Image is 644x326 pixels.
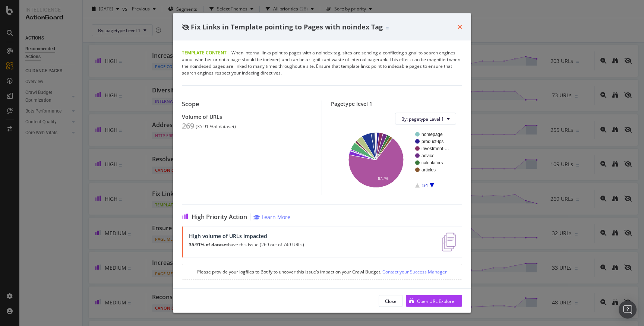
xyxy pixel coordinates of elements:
[173,13,471,313] div: modal
[182,50,227,56] span: Template Content
[331,101,462,107] div: Pagetype level 1
[379,295,403,307] button: Close
[192,213,247,221] span: High Priority Action
[182,101,313,108] div: Scope
[182,24,189,30] div: eye-slash
[182,114,313,120] div: Volume of URLs
[422,146,449,151] text: investment-…
[228,50,230,56] span: |
[422,183,428,188] text: 1/4
[422,139,443,144] text: product-lps
[422,167,436,173] text: articles
[182,121,194,130] div: 269
[262,213,290,221] div: Learn More
[189,241,228,248] strong: 35.91% of dataset
[182,50,462,76] div: When internal links point to pages with a noindex tag, sites are sending a conflicting signal to ...
[378,177,388,181] text: 67.7%
[196,124,236,129] div: ( 35.91 % of dataset )
[337,131,456,189] svg: A chart.
[253,213,290,221] a: Learn More
[381,269,447,275] a: Contact your Success Manager
[191,22,383,31] span: Fix Links in Template pointing to Pages with noindex Tag
[458,22,462,32] div: times
[422,132,443,137] text: homepage
[619,301,637,319] div: Open Intercom Messenger
[442,233,456,251] img: e5DMFwAAAABJRU5ErkJggg==
[422,153,435,158] text: advice
[417,298,456,304] div: Open URL Explorer
[422,160,443,165] text: calculators
[182,264,462,280] div: Please provide your logfiles to Botify to uncover this issue’s impact on your Crawl Budget.
[401,115,444,122] span: By: pagetype Level 1
[189,242,304,247] p: have this issue (269 out of 749 URLs)
[189,233,304,239] div: High volume of URLs impacted
[406,295,462,307] button: Open URL Explorer
[386,27,389,29] img: Equal
[385,298,397,304] div: Close
[395,113,456,125] button: By: pagetype Level 1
